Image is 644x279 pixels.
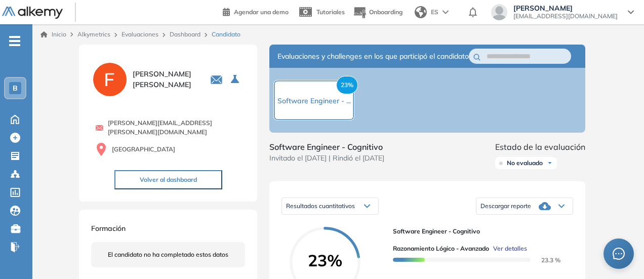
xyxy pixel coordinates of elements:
span: [PERSON_NAME][EMAIL_ADDRESS][PERSON_NAME][DOMAIN_NAME] [108,118,245,137]
span: Agendar una demo [234,8,289,16]
i: - [9,40,20,42]
span: [EMAIL_ADDRESS][DOMAIN_NAME] [513,12,618,20]
span: Razonamiento Lógico - Avanzado [393,244,489,253]
button: Ver detalles [489,244,527,253]
span: Tutoriales [316,8,345,16]
span: El candidato no ha completado estos datos [108,250,228,259]
span: Resultados cuantitativos [286,202,355,210]
img: Logo [2,7,63,19]
span: Evaluaciones y challenges en los que participó el candidato [277,51,469,62]
span: [PERSON_NAME] [PERSON_NAME] [133,69,198,90]
span: [GEOGRAPHIC_DATA] [112,145,175,154]
img: arrow [442,10,449,14]
span: Software Engineer - ... [277,96,351,105]
img: Ícono de flecha [547,160,553,166]
span: Software Engineer - Cognitivo [269,141,384,153]
span: Candidato [212,30,240,39]
span: Descargar reporte [480,202,531,210]
span: 23.3 % [529,256,560,264]
span: 23% [290,252,360,268]
span: [PERSON_NAME] [513,4,618,12]
span: Ver detalles [493,244,527,253]
a: Evaluaciones [122,30,158,38]
span: Alkymetrics [77,30,110,38]
img: world [415,6,427,18]
button: Seleccione la evaluación activa [227,70,245,89]
button: Volver al dashboard [114,170,222,189]
span: Invitado el [DATE] | Rindió el [DATE] [269,153,384,164]
span: ES [431,8,438,17]
span: Software Engineer - Cognitivo [393,227,565,236]
span: 23% [336,76,358,94]
a: Dashboard [170,30,200,38]
span: Onboarding [369,8,402,16]
img: PROFILE_MENU_LOGO_USER [91,61,129,98]
span: message [613,248,625,260]
a: Inicio [41,30,66,39]
span: B [13,84,18,92]
span: Estado de la evaluación [495,141,585,153]
span: No evaluado [507,159,543,167]
button: Onboarding [353,2,402,23]
span: Formación [91,224,126,233]
a: Agendar una demo [223,5,289,17]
